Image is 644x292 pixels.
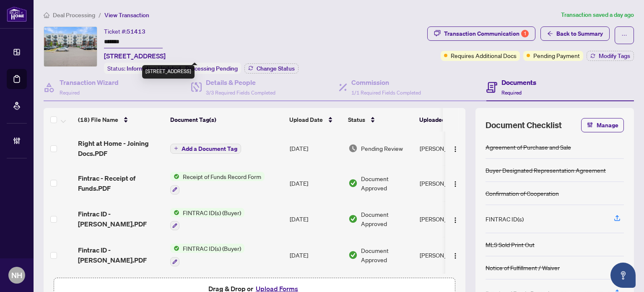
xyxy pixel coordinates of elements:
td: [PERSON_NAME] [416,165,479,201]
span: (18) File Name [78,115,118,124]
span: 1/1 Required Fields Completed [351,89,421,96]
span: Change Status [257,66,295,71]
td: [DATE] [286,201,345,237]
span: home [44,12,49,18]
span: Right at Home - Joining Docs.PDF [78,138,164,158]
span: Pending Payment [533,51,580,60]
button: Manage [581,118,624,132]
img: IMG-W12350434_1.jpg [44,27,97,66]
span: Fintrac - Receipt of Funds.PDF [78,173,164,193]
span: Document Approved [361,246,413,264]
th: Uploaded By [416,108,479,132]
td: [DATE] [286,237,345,273]
th: Upload Date [286,108,345,132]
span: Status [348,115,365,124]
button: Add a Document Tag [170,143,241,154]
button: Change Status [244,63,299,74]
div: Ticket #: [104,26,145,36]
button: Logo [449,142,462,155]
span: Manage [597,118,618,132]
td: [PERSON_NAME] [416,201,479,237]
button: Logo [449,212,462,226]
span: NH [11,269,22,281]
li: / [99,10,101,20]
img: logo [7,6,27,22]
span: [STREET_ADDRESS] [104,51,166,61]
td: [DATE] [286,132,345,165]
td: [DATE] [286,165,345,201]
div: Status: [104,63,241,74]
span: 3/3 Required Fields Completed [206,89,275,96]
h4: Commission [351,77,421,87]
button: Back to Summary [540,26,610,41]
span: Information Updated - Processing Pending [127,65,238,72]
img: Status Icon [170,208,179,217]
img: Status Icon [170,244,179,253]
img: Document Status [348,179,358,188]
span: plus [174,146,178,150]
span: Pending Review [361,144,403,153]
img: Logo [452,181,459,187]
span: FINTRAC ID(s) (Buyer) [179,208,244,217]
h4: Details & People [206,77,275,87]
article: Transaction saved a day ago [561,10,634,20]
span: Fintrac ID - [PERSON_NAME].PDF [78,209,164,229]
div: Transaction Communication [444,27,529,40]
div: [STREET_ADDRESS] [142,65,195,79]
span: Receipt of Funds Record Form [179,172,265,181]
button: Status IconFINTRAC ID(s) (Buyer) [170,208,244,231]
span: Document Approved [361,210,413,228]
span: View Transaction [104,11,149,19]
span: Deal Processing [53,11,95,19]
span: ellipsis [621,32,627,38]
img: Logo [452,217,459,224]
span: FINTRAC ID(s) (Buyer) [179,244,244,253]
div: Buyer Designated Representation Agreement [486,166,606,175]
span: Required [60,89,80,96]
span: Upload Date [289,115,323,124]
span: arrow-left [547,31,553,37]
button: Status IconReceipt of Funds Record Form [170,172,265,195]
img: Status Icon [170,172,179,181]
button: Logo [449,248,462,262]
button: Logo [449,176,462,190]
h4: Transaction Wizard [60,77,119,87]
td: [PERSON_NAME] [416,237,479,273]
h4: Documents [501,77,536,87]
button: Modify Tags [587,51,634,61]
span: Back to Summary [556,27,603,40]
span: Document Checklist [486,119,562,131]
th: (18) File Name [75,108,167,132]
button: Open asap [610,263,636,288]
span: Modify Tags [599,53,630,59]
span: Add a Document Tag [182,146,237,152]
span: Fintrac ID - [PERSON_NAME].PDF [78,245,164,265]
button: Status IconFINTRAC ID(s) (Buyer) [170,244,244,266]
div: FINTRAC ID(s) [486,214,524,224]
img: Document Status [348,250,358,260]
div: Agreement of Purchase and Sale [486,142,571,152]
div: Notice of Fulfillment / Waiver [486,263,560,272]
th: Document Tag(s) [167,108,286,132]
span: Required [501,89,522,96]
div: Confirmation of Cooperation [486,189,559,198]
img: Document Status [348,214,358,224]
img: Logo [452,146,459,153]
div: 1 [521,30,529,37]
img: Document Status [348,144,358,153]
span: Requires Additional Docs [451,51,517,60]
span: 51413 [127,28,145,35]
th: Status [345,108,416,132]
div: MLS Sold Print Out [486,240,535,249]
button: Add a Document Tag [170,144,241,154]
button: Transaction Communication1 [427,26,535,41]
img: Logo [452,253,459,259]
td: [PERSON_NAME] [416,132,479,165]
span: Document Approved [361,174,413,192]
